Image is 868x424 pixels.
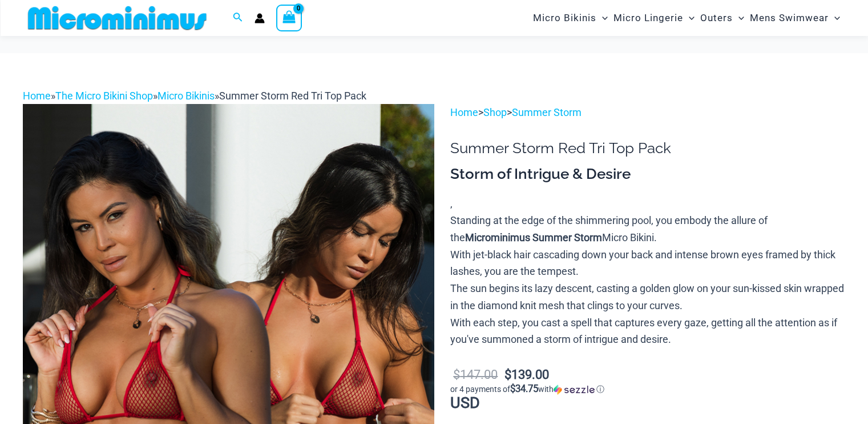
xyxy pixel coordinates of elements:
a: Micro Bikinis [158,90,215,102]
a: Home [23,90,51,102]
a: Account icon link [255,13,265,23]
a: Summer Storm [512,106,582,118]
span: Menu Toggle [683,3,695,33]
img: Sezzle [554,385,595,395]
p: > > [450,104,845,121]
p: Standing at the edge of the shimmering pool, you embody the allure of the Micro Bikini. With jet-... [450,212,845,348]
a: Search icon link [233,11,243,25]
span: Menu Toggle [829,3,840,33]
span: $ [504,367,511,382]
span: Mens Swimwear [750,3,829,33]
a: The Micro Bikini Shop [55,90,153,102]
span: $ [453,367,460,382]
bdi: 139.00 [504,367,549,382]
span: $34.75 [510,383,538,394]
a: Micro BikinisMenu ToggleMenu Toggle [530,3,611,33]
span: Outers [700,3,733,33]
span: Micro Lingerie [613,3,683,33]
p: USD [450,366,845,411]
span: Summer Storm Red Tri Top Pack [219,90,366,102]
img: MM SHOP LOGO FLAT [23,5,211,31]
a: Mens SwimwearMenu ToggleMenu Toggle [747,3,843,33]
span: Menu Toggle [733,3,744,33]
div: , [450,165,845,348]
div: or 4 payments of with [450,383,845,395]
nav: Site Navigation [528,2,845,34]
h1: Summer Storm Red Tri Top Pack [450,139,845,157]
span: » » » [23,90,366,102]
a: View Shopping Cart, empty [276,5,302,31]
span: Micro Bikinis [533,3,596,33]
span: Menu Toggle [596,3,608,33]
div: or 4 payments of$34.75withSezzle Click to learn more about Sezzle [450,383,845,395]
bdi: 147.00 [453,367,498,382]
a: Micro LingerieMenu ToggleMenu Toggle [611,3,697,33]
a: Shop [483,106,507,118]
a: Home [450,106,478,118]
a: OutersMenu ToggleMenu Toggle [697,3,747,33]
h3: Storm of Intrigue & Desire [450,165,845,184]
b: Microminimus Summer Storm [465,231,602,243]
